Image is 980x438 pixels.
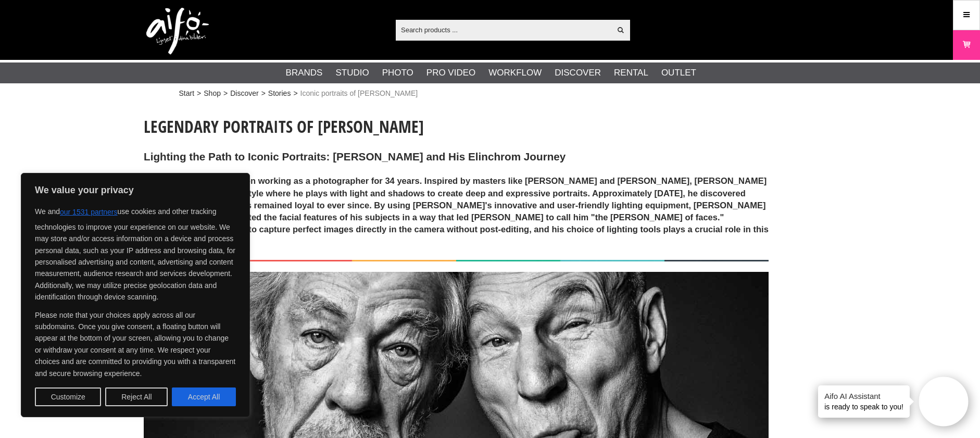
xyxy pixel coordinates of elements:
[144,175,769,247] h4: [PERSON_NAME] has been working as a photographer for 34 years. Inspired by masters like [PERSON_N...
[197,88,201,99] span: >
[60,203,118,221] button: our 1531 partners
[396,22,611,37] input: Search products ...
[35,203,236,303] p: We and use cookies and other tracking technologies to improve your experience on our website. We ...
[300,88,418,99] span: Iconic portraits of [PERSON_NAME]
[35,184,236,196] p: We value your privacy
[268,88,291,99] a: Stories
[179,88,195,99] a: Start
[204,88,221,99] a: Shop
[824,391,903,402] h4: Aifo AI Assistant
[818,385,910,418] div: is ready to speak to you!
[555,66,601,80] a: Discover
[35,309,236,379] p: Please note that your choices apply across all our subdomains. Once you give consent, a floating ...
[144,149,769,165] h2: Lighting the Path to Iconic Portraits: [PERSON_NAME] and His Elinchrom Journey
[144,115,769,138] h1: Legendary Portraits of [PERSON_NAME]
[35,387,101,406] button: Customize
[335,66,369,80] a: Studio
[223,88,228,99] span: >
[146,8,209,55] img: logo.png
[286,66,323,80] a: Brands
[261,88,266,99] span: >
[426,66,475,80] a: Pro Video
[230,88,258,99] a: Discover
[105,387,168,406] button: Reject All
[614,66,648,80] a: Rental
[661,66,696,80] a: Outlet
[21,173,250,417] div: We value your privacy
[172,387,236,406] button: Accept All
[293,88,297,99] span: >
[382,66,413,80] a: Photo
[488,66,542,80] a: Workflow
